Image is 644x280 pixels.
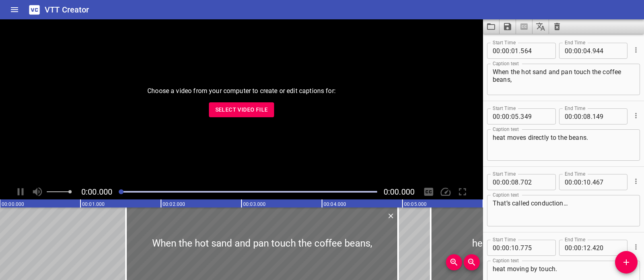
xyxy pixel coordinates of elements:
[500,174,502,190] span: :
[582,108,583,124] span: :
[552,22,562,31] svg: Clear captions
[519,240,520,256] span: .
[592,174,622,190] input: 467
[565,240,572,256] input: 00
[502,43,510,59] input: 00
[631,45,641,55] button: Cue Options
[565,174,572,190] input: 00
[493,43,500,59] input: 00
[520,108,550,124] input: 349
[631,242,641,252] button: Cue Options
[511,108,519,124] input: 05
[386,211,395,221] div: Delete Cue
[572,174,574,190] span: :
[209,102,275,117] button: Select Video File
[386,211,396,221] button: Delete
[511,43,519,59] input: 01
[520,43,550,59] input: 564
[583,240,591,256] input: 12
[324,201,346,207] text: 00:04.000
[2,201,24,207] text: 00:00.000
[502,240,510,256] input: 00
[500,43,502,59] span: :
[421,184,436,199] div: Hide/Show Captions
[591,108,592,124] span: .
[511,174,519,190] input: 08
[591,240,592,256] span: .
[464,254,480,270] button: Zoom Out
[631,39,640,60] div: Cue Options
[510,108,511,124] span: :
[631,236,640,257] div: Cue Options
[565,108,572,124] input: 00
[549,19,565,34] button: Clear captions
[510,43,511,59] span: :
[493,240,500,256] input: 00
[582,240,583,256] span: :
[519,108,520,124] span: .
[500,240,502,256] span: :
[82,201,105,207] text: 00:01.000
[583,174,591,190] input: 10
[583,108,591,124] input: 08
[582,43,583,59] span: :
[483,19,500,34] button: Load captions from file
[119,191,377,193] div: Play progress
[615,251,638,274] button: Add Cue
[163,201,185,207] text: 00:02.000
[438,184,453,199] div: Playback Speed
[574,240,582,256] input: 00
[572,43,574,59] span: :
[572,108,574,124] span: :
[631,105,640,126] div: Cue Options
[592,108,622,124] input: 149
[591,174,592,190] span: .
[384,187,415,197] span: Video Duration
[574,174,582,190] input: 00
[592,240,622,256] input: 420
[520,240,550,256] input: 775
[486,22,496,31] svg: Load captions from file
[503,22,512,31] svg: Save captions to file
[591,43,592,59] span: .
[500,108,502,124] span: :
[493,68,634,91] textarea: When the hot sand and pan touch the coffee beans,
[215,105,268,115] span: Select Video File
[502,108,510,124] input: 00
[81,187,112,197] span: Current Time
[574,108,582,124] input: 00
[510,174,511,190] span: :
[631,110,641,121] button: Cue Options
[493,134,634,157] textarea: heat moves directly to the beans.
[455,184,470,199] div: Toggle Full Screen
[502,174,510,190] input: 00
[572,240,574,256] span: :
[582,174,583,190] span: :
[510,240,511,256] span: :
[519,174,520,190] span: .
[631,176,641,187] button: Cue Options
[243,201,266,207] text: 00:03.000
[631,171,640,192] div: Cue Options
[493,199,634,222] textarea: That’s called conduction…
[493,108,500,124] input: 00
[511,240,519,256] input: 10
[583,43,591,59] input: 04
[565,43,572,59] input: 00
[493,174,500,190] input: 00
[536,22,545,31] svg: Translate captions
[516,19,533,34] span: Select a video in the pane to the left, then you can automatically extract captions.
[147,86,336,96] p: Choose a video from your computer to create or edit captions for:
[500,19,516,34] button: Save captions to file
[592,43,622,59] input: 944
[45,3,89,16] h6: VTT Creator
[533,19,549,34] button: Translate captions
[404,201,427,207] text: 00:05.000
[574,43,582,59] input: 00
[519,43,520,59] span: .
[446,254,462,270] button: Zoom In
[520,174,550,190] input: 702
